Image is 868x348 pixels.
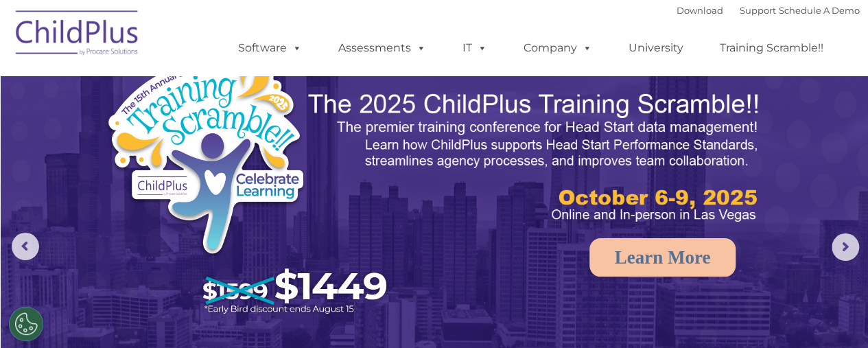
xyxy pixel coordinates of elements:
img: ChildPlus by Procare Solutions [9,1,146,69]
a: Download [677,5,723,16]
a: Assessments [325,34,440,62]
a: IT [449,34,501,62]
a: University [615,34,697,62]
a: Software [224,34,316,62]
button: Cookies Settings [9,307,43,341]
font: | [677,5,860,16]
a: Learn More [589,238,736,277]
a: Support [740,5,776,16]
a: Company [510,34,606,62]
a: Schedule A Demo [779,5,860,16]
a: Training Scramble!! [706,34,837,62]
